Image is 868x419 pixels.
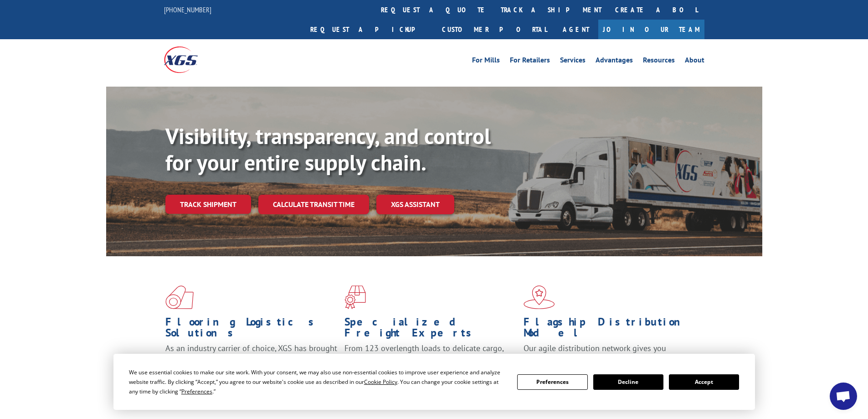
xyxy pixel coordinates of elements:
[181,388,212,395] span: Preferences
[830,383,857,410] a: Open chat
[376,195,454,214] a: XGS ASSISTANT
[524,285,555,309] img: xgs-icon-flagship-distribution-model-red
[129,367,506,396] div: We use essential cookies to make our site work. With your consent, we may also use non-essential ...
[165,316,338,343] h1: Flooring Logistics Solutions
[669,374,739,390] button: Accept
[164,5,211,14] a: [PHONE_NUMBER]
[554,20,598,39] a: Agent
[524,316,696,343] h1: Flagship Distribution Model
[344,343,517,383] p: From 123 overlength loads to delicate cargo, our experienced staff knows the best way to move you...
[165,195,251,214] a: Track shipment
[165,285,194,309] img: xgs-icon-total-supply-chain-intelligence-red
[593,374,663,390] button: Decline
[596,57,633,67] a: Advantages
[113,354,755,410] div: Cookie Consent Prompt
[524,343,691,364] span: Our agile distribution network gives you nationwide inventory management on demand.
[344,316,517,343] h1: Specialized Freight Experts
[303,20,435,39] a: Request a pickup
[510,57,550,67] a: For Retailers
[517,374,587,390] button: Preferences
[364,378,397,386] span: Cookie Policy
[344,285,366,309] img: xgs-icon-focused-on-flooring-red
[258,195,369,214] a: Calculate transit time
[598,20,704,39] a: Join Our Team
[472,57,500,67] a: For Mills
[165,343,337,375] span: As an industry carrier of choice, XGS has brought innovation and dedication to flooring logistics...
[435,20,554,39] a: Customer Portal
[560,57,586,67] a: Services
[165,122,491,176] b: Visibility, transparency, and control for your entire supply chain.
[685,57,704,67] a: About
[643,57,675,67] a: Resources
